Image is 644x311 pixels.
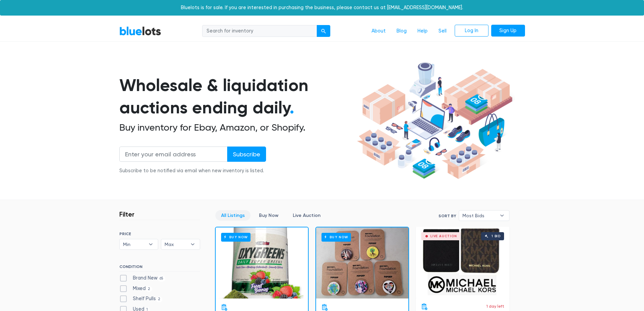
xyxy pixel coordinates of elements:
label: Shelf Pulls [119,295,163,303]
span: 2 [146,286,152,292]
input: Enter your email address [119,147,228,162]
span: 65 [158,276,166,281]
a: Live Auction [287,210,326,221]
label: Mixed [119,285,152,292]
b: ▾ [144,239,158,249]
a: Sign Up [491,25,525,37]
a: Sell [433,25,452,38]
a: Buy Now [316,227,408,298]
span: 2 [156,297,163,302]
h6: PRICE [119,231,200,236]
b: ▾ [495,210,509,221]
div: Subscribe to be notified via email when new inventory is listed. [119,167,266,175]
h3: Filter [119,210,135,218]
img: hero-ee84e7d0318cb26816c560f6b4441b76977f77a177738b4e94f68c95b2b83dbb.png [355,59,515,182]
a: Buy Now [216,227,308,298]
p: 1 day left [486,303,504,309]
a: BlueLots [119,26,161,36]
label: Sort By [438,213,456,219]
span: Most Bids [462,210,496,221]
span: Min [123,239,145,249]
h1: Wholesale & liquidation auctions ending daily [119,74,355,119]
span: Max [165,239,187,249]
h6: Buy Now [221,233,251,241]
h2: Buy inventory for Ebay, Amazon, or Shopify. [119,122,355,133]
a: Live Auction 1 bid [416,227,509,298]
label: Brand New [119,274,166,282]
a: Help [412,25,433,38]
h6: Buy Now [321,233,351,241]
input: Search for inventory [202,25,317,37]
a: About [366,25,391,38]
a: Log In [455,25,488,37]
a: Blog [391,25,412,38]
b: ▾ [186,239,200,249]
div: 1 bid [492,235,501,238]
a: All Listings [215,210,251,221]
input: Subscribe [227,147,266,162]
div: Live Auction [430,235,457,238]
a: Buy Now [253,210,284,221]
h6: CONDITION [119,264,200,272]
span: . [290,97,294,118]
